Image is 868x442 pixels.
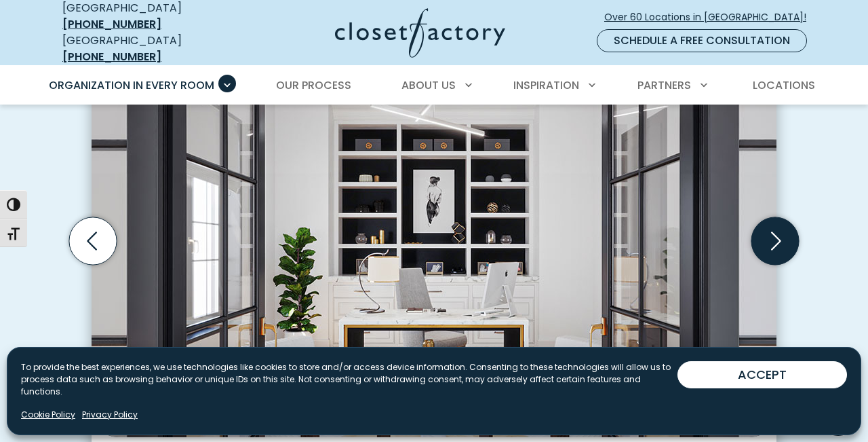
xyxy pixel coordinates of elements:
p: To provide the best experiences, we use technologies like cookies to store and/or access device i... [21,361,677,398]
button: Next slide [746,212,804,270]
button: Previous slide [64,212,122,270]
a: Cookie Policy [21,409,75,421]
span: Organization in Every Room [49,77,214,93]
a: Privacy Policy [82,409,138,421]
nav: Primary Menu [39,67,829,105]
a: Over 60 Locations in [GEOGRAPHIC_DATA]! [604,5,818,29]
span: Locations [753,77,815,93]
div: [GEOGRAPHIC_DATA] [62,33,229,65]
a: Schedule a Free Consultation [597,29,807,52]
img: Closet Factory Logo [335,8,505,58]
span: Inspiration [513,77,579,93]
a: [PHONE_NUMBER] [62,16,161,32]
a: [PHONE_NUMBER] [62,49,161,65]
span: Our Process [276,77,351,93]
span: Over 60 Locations in [GEOGRAPHIC_DATA]! [604,10,817,24]
img: Office wall unit with lower drawers and upper open shelving with black backing. [92,20,776,437]
span: Partners [637,77,691,93]
span: About Us [401,77,456,93]
button: ACCEPT [677,361,847,388]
